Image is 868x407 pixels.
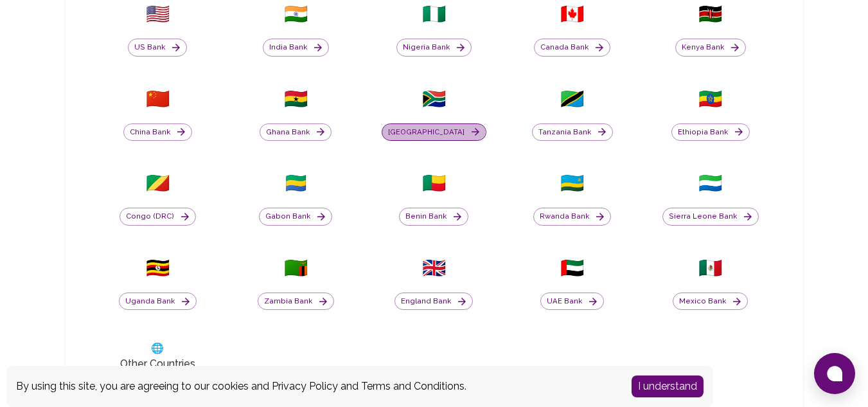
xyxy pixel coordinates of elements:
span: 🇷🇼 [560,172,584,195]
span: 🇨🇬 [146,172,170,195]
button: India Bank [263,39,329,57]
button: Kenya Bank [675,39,746,57]
button: Congo (DRC) [120,208,196,226]
span: 🇬🇭 [284,87,308,111]
span: 🇹🇿 [560,87,584,111]
button: [GEOGRAPHIC_DATA] [382,123,486,141]
button: Accept cookies [632,375,704,397]
button: Sierra Leone Bank [662,208,759,226]
span: 🇦🇪 [560,257,584,280]
button: Canada Bank [534,39,610,57]
button: Uganda Bank [119,293,197,311]
span: 🇿🇦 [422,87,446,111]
button: Nigeria Bank [396,39,472,57]
span: 🇲🇽 [698,257,722,280]
span: 🇿🇲 [284,257,308,280]
button: Zambia Bank [258,293,334,311]
span: 🇳🇬 [422,3,446,26]
button: Ghana Bank [260,123,332,141]
span: 🇰🇪 [698,3,722,26]
button: China Bank [123,123,192,141]
button: England Bank [394,293,473,311]
span: 🇸🇱 [698,172,722,195]
span: 🇮🇳 [284,3,308,26]
span: 🇺🇬 [146,257,170,280]
span: 🇺🇸 [146,3,170,26]
h3: Other Countries [120,356,195,372]
button: Open chat window [814,353,855,394]
span: 🇨🇦 [560,3,584,26]
a: Terms and Conditions [361,380,465,392]
span: 🇪🇹 [698,87,722,111]
button: Mexico Bank [673,293,748,311]
a: Privacy Policy [272,380,338,392]
button: Benin Bank [399,208,468,226]
span: 🇬🇧 [422,257,446,280]
div: By using this site, you are agreeing to our cookies and and . [16,379,612,394]
button: US Bank [128,39,187,57]
button: UAE Bank [540,293,604,311]
button: Ethiopia Bank [671,123,750,141]
span: 🌐 [151,341,164,356]
button: Tanzania Bank [532,123,613,141]
button: Rwanda Bank [533,208,611,226]
span: 🇬🇦 [284,172,308,195]
span: 🇨🇳 [146,87,170,111]
button: Gabon Bank [259,208,332,226]
span: 🇧🇯 [422,172,446,195]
